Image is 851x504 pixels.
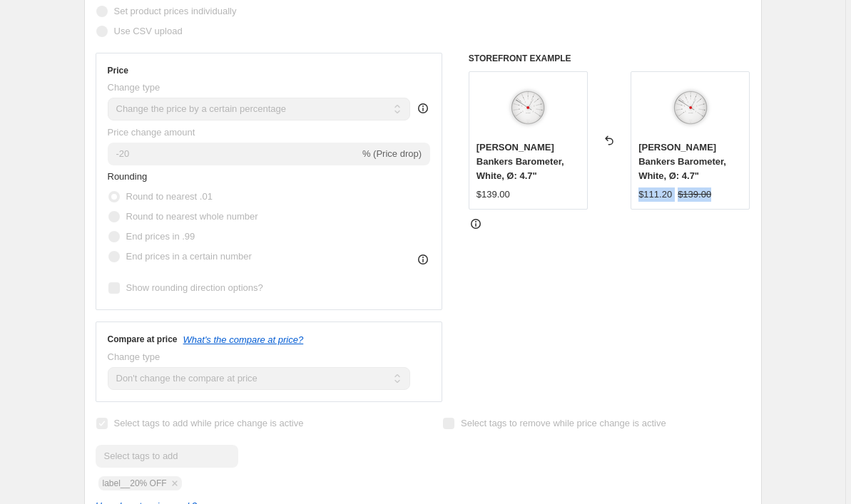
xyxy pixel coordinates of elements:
[183,334,304,345] button: What's the compare at price?
[108,351,160,362] span: Change type
[461,418,666,428] span: Select tags to remove while price change is active
[126,251,252,262] span: End prices in a certain number
[114,6,237,16] span: Set product prices individually
[114,26,183,36] span: Use CSV upload
[108,143,360,165] input: -15
[477,187,510,202] div: $139.00
[126,191,213,202] span: Round to nearest .01
[108,82,160,93] span: Change type
[477,142,564,181] span: [PERSON_NAME] Bankers Barometer, White, Ø: 4.7"
[638,142,726,181] span: [PERSON_NAME] Bankers Barometer, White, Ø: 4.7"
[469,53,750,64] h6: STOREFRONT EXAMPLE
[662,79,719,136] img: x-min_22_80x.png
[362,148,422,159] span: % (Price drop)
[96,445,238,468] input: Select tags to add
[499,79,556,136] img: x-min_22_80x.png
[108,334,178,345] h3: Compare at price
[126,282,263,293] span: Show rounding direction options?
[114,418,304,428] span: Select tags to add while price change is active
[108,65,128,76] h3: Price
[416,101,430,115] div: help
[678,187,711,202] strike: $139.00
[126,231,195,242] span: End prices in .99
[108,171,148,182] span: Rounding
[126,211,258,222] span: Round to nearest whole number
[108,127,195,138] span: Price change amount
[638,187,672,202] div: $111.20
